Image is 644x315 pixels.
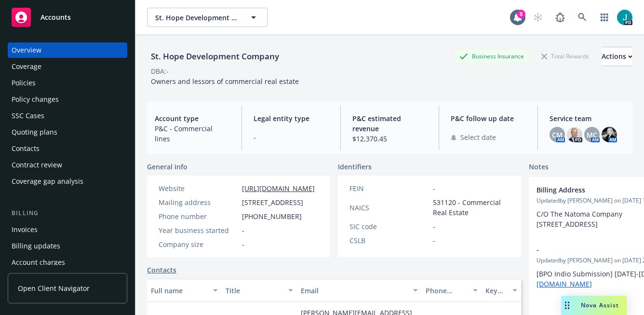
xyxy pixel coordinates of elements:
[482,279,521,302] button: Key contact
[8,157,127,173] a: Contract review
[602,127,617,142] img: photo
[602,47,632,66] div: Actions
[581,301,619,309] span: Nova Assist
[587,130,597,140] span: MC
[349,221,429,232] div: SIC code
[147,279,222,302] button: Full name
[433,235,435,246] span: -
[12,124,57,140] div: Quoting plans
[433,221,435,232] span: -
[12,42,41,58] div: Overview
[18,283,90,293] span: Open Client Navigator
[338,162,372,172] span: Identifiers
[155,113,230,123] span: Account type
[301,286,407,296] div: Email
[552,130,563,140] span: CM
[573,8,592,27] a: Search
[561,296,627,315] button: Nova Assist
[12,222,38,237] div: Invoices
[12,108,44,123] div: SSC Cases
[159,183,238,193] div: Website
[433,183,435,193] span: -
[517,10,525,18] div: 8
[460,132,496,142] span: Select date
[147,162,188,172] span: General info
[254,113,329,123] span: Legal entity type
[455,50,529,62] div: Business Insurance
[159,197,238,207] div: Mailing address
[349,235,429,246] div: CSLB
[12,238,60,254] div: Billing updates
[12,92,59,107] div: Policy changes
[451,113,526,123] span: P&C follow up date
[8,75,127,91] a: Policies
[529,162,549,173] span: Notes
[254,132,329,142] span: -
[242,184,315,193] a: [URL][DOMAIN_NAME]
[8,108,127,123] a: SSC Cases
[485,286,507,296] div: Key contact
[242,211,302,221] span: [PHONE_NUMBER]
[242,197,303,207] span: [STREET_ADDRESS]
[426,286,467,296] div: Phone number
[617,10,632,25] img: photo
[159,239,238,249] div: Company size
[151,66,169,76] div: DBA: -
[352,113,428,134] span: P&C estimated revenue
[8,208,127,218] div: Billing
[12,255,65,270] div: Account charges
[147,8,268,27] button: St. Hope Development Company
[297,279,422,302] button: Email
[12,59,41,74] div: Coverage
[159,211,238,221] div: Phone number
[12,141,40,156] div: Contacts
[8,222,127,237] a: Invoices
[8,92,127,107] a: Policy changes
[349,203,429,213] div: NAICS
[12,174,83,189] div: Coverage gap analysis
[12,75,36,91] div: Policies
[8,141,127,156] a: Contacts
[433,197,510,218] span: 531120 - Commercial Real Estate
[147,265,176,275] a: Contacts
[561,296,573,315] div: Drag to move
[8,59,127,74] a: Coverage
[8,42,127,58] a: Overview
[537,50,594,62] div: Total Rewards
[8,255,127,270] a: Account charges
[422,279,482,302] button: Phone number
[222,279,296,302] button: Title
[12,157,62,173] div: Contract review
[595,8,614,27] a: Switch app
[567,127,582,142] img: photo
[151,77,299,86] span: Owners and lessors of commercial real estate
[242,225,244,235] span: -
[8,124,127,140] a: Quoting plans
[8,174,127,189] a: Coverage gap analysis
[155,123,230,144] span: P&C - Commercial lines
[242,239,244,249] span: -
[155,13,239,23] span: St. Hope Development Company
[528,8,548,27] a: Start snowing
[602,47,632,66] button: Actions
[226,286,282,296] div: Title
[352,134,428,144] span: $12,370.45
[151,286,207,296] div: Full name
[550,8,570,27] a: Report a Bug
[8,238,127,254] a: Billing updates
[40,14,71,21] span: Accounts
[349,183,429,193] div: FEIN
[8,4,127,31] a: Accounts
[159,225,238,235] div: Year business started
[550,113,625,123] span: Service team
[147,50,283,63] div: St. Hope Development Company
